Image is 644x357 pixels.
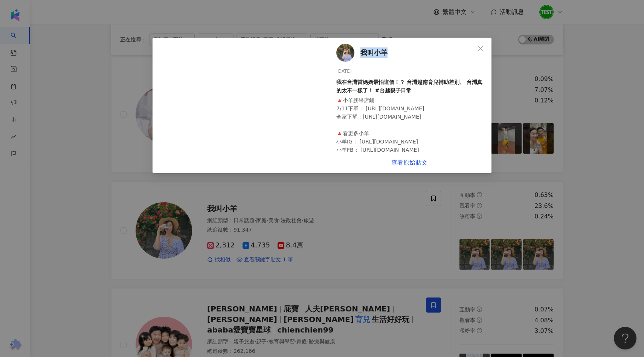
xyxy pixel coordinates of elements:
a: 查看原始貼文 [391,159,427,166]
span: close [478,46,484,52]
span: 我叫小羊 [360,47,388,58]
iframe: 我在台灣當媽媽最怕這個！？ 台灣越南育兒補助差別、 台灣真的太不一樣了！ #台越親子日常 [153,38,324,173]
div: [DATE] [336,68,485,75]
img: KOL Avatar [336,44,354,62]
button: Close [473,41,488,56]
div: 我在台灣當媽媽最怕這個！？ 台灣越南育兒補助差別、 台灣真的太不一樣了！ #台越親子日常 [336,78,485,95]
div: 🔺小羊腰果店鋪 7/11下單： [URL][DOMAIN_NAME] 全家下單：[URL][DOMAIN_NAME] 🔺看更多小羊 小羊IG： [URL][DOMAIN_NAME] 小羊FB： ... [336,96,485,187]
a: KOL Avatar我叫小羊 [336,44,475,62]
